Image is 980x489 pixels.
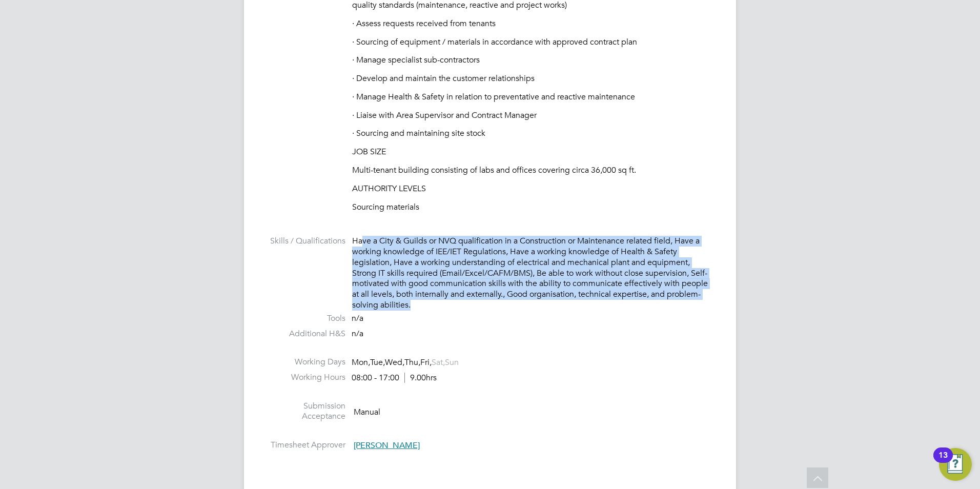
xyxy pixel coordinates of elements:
div: 08:00 - 17:00 [352,373,437,383]
span: 9.00hrs [404,373,437,383]
span: Mon, [352,357,370,368]
p: Sourcing materials [352,202,716,213]
p: · Manage Health & Safety in relation to preventative and reactive maintenance [352,92,716,103]
span: n/a [352,313,363,323]
span: Fri, [420,357,432,368]
p: Multi-tenant building consisting of labs and offices covering circa 36,000 sq ft. [352,165,716,176]
p: · Sourcing of equipment / materials in accordance with approved contract plan [352,37,716,48]
span: Sat, [432,357,445,368]
label: Skills / Qualifications [264,236,345,247]
label: Submission Acceptance [264,401,345,422]
span: Tue, [370,357,385,368]
span: Thu, [404,357,420,368]
label: Tools [264,313,345,324]
span: Wed, [385,357,404,368]
button: Open Resource Center, 13 new notifications [939,448,972,481]
p: · Assess requests received from tenants [352,18,716,29]
label: Timesheet Approver [264,440,345,451]
span: n/a [352,329,363,339]
div: 13 [938,455,948,468]
p: · Liaise with Area Supervisor and Contract Manager [352,110,716,121]
label: Working Days [264,357,345,368]
p: AUTHORITY LEVELS [352,184,716,194]
span: Sun [445,357,459,368]
span: [PERSON_NAME] [354,440,420,451]
label: Additional H&S [264,329,345,339]
p: · Sourcing and maintaining site stock [352,128,716,139]
span: Manual [354,406,380,417]
p: · Manage specialist sub-contractors [352,55,716,66]
p: · Develop and maintain the customer relationships [352,73,716,84]
p: JOB SIZE [352,147,716,157]
label: Working Hours [264,372,345,383]
div: Have a City & Guilds or NVQ qualification in a Construction or Maintenance related field, Have a ... [352,236,716,311]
